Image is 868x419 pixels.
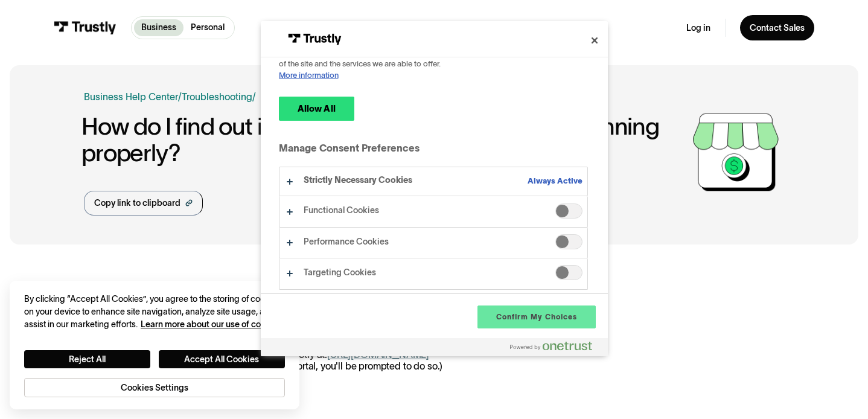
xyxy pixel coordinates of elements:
[686,22,710,33] a: Log in
[279,27,351,51] div: Trustly Logo
[84,396,534,408] p: Each bank will have one of the following status':
[581,27,608,54] button: Close
[84,191,203,216] a: Copy link to clipboard
[24,293,285,331] div: By clicking “Accept All Cookies”, you agree to the storing of cookies on your device to enhance s...
[555,203,582,219] span: Functional Cookies
[191,21,225,34] p: Personal
[477,305,595,328] button: Confirm My Choices
[134,19,183,37] a: Business
[261,21,608,356] div: Privacy Preference Center
[261,21,608,356] div: Preference center
[141,21,176,34] p: Business
[24,293,285,397] div: Privacy
[510,341,602,356] a: Powered by OneTrust Opens in a new Tab
[750,22,805,33] div: Contact Sales
[555,234,582,249] span: Performance Cookies
[327,349,429,360] a: [URL][DOMAIN_NAME]
[740,15,814,40] a: Contact Sales
[24,378,285,397] button: Cookies Settings
[279,71,339,80] a: More information about your privacy, opens in a new tab
[10,281,299,409] div: Cookie banner
[94,197,180,210] div: Copy link to clipboard
[159,350,285,368] button: Accept All Cookies
[183,19,232,37] a: Personal
[24,350,150,368] button: Reject All
[252,89,256,104] div: /
[81,114,688,167] h1: How do I find out if a financial institution is up and running properly?
[84,89,178,104] a: Business Help Center
[510,341,592,351] img: Powered by OneTrust Opens in a new Tab
[279,97,354,121] button: Allow All
[279,142,588,161] h3: Manage Consent Preferences
[141,319,284,329] a: More information about your privacy, opens in a new tab
[282,27,348,51] img: Trustly Logo
[178,89,182,104] div: /
[182,91,252,102] a: Troubleshooting
[54,21,116,34] img: Trustly Logo
[555,265,582,280] span: Targeting Cookies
